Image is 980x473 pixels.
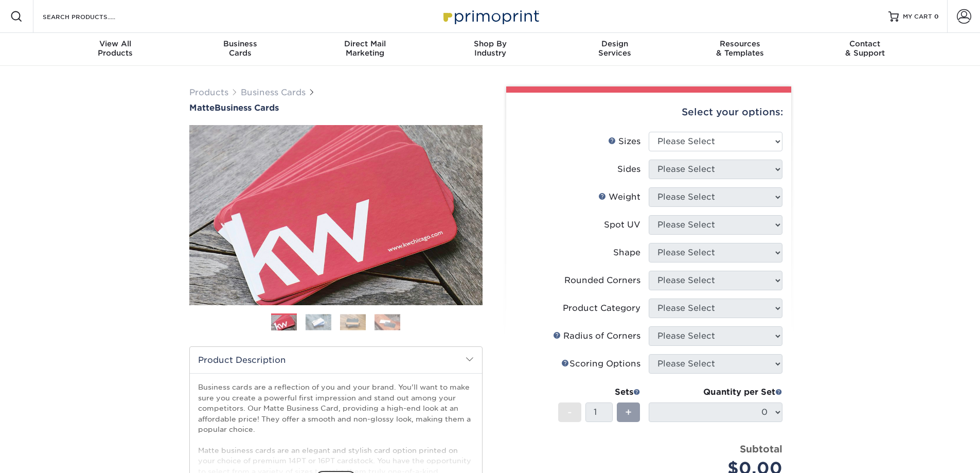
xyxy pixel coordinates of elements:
div: Radius of Corners [553,330,640,342]
div: Quantity per Set [649,386,782,398]
a: Products [189,87,228,97]
div: Shape [613,247,640,259]
img: Business Cards 03 [340,314,366,330]
input: SEARCH PRODUCTS..... [42,10,142,23]
span: View All [53,39,178,48]
h2: Product Description [190,347,482,373]
a: View AllProducts [53,33,178,66]
a: MatteBusiness Cards [189,103,483,113]
span: MY CART [903,12,932,21]
div: Weight [598,191,640,203]
img: Business Cards 02 [306,314,331,330]
div: Spot UV [604,219,640,231]
div: Sets [558,386,640,398]
a: Direct MailMarketing [302,33,427,66]
div: Select your options: [514,93,783,132]
a: Shop ByIndustry [427,33,553,66]
img: Business Cards 04 [375,314,400,330]
div: Rounded Corners [564,274,640,287]
a: Resources& Templates [678,33,803,66]
span: Resources [678,39,803,48]
span: Shop By [427,39,553,48]
div: Sizes [608,135,640,148]
span: Design [553,39,678,48]
a: BusinessCards [177,33,302,66]
a: DesignServices [553,33,678,66]
span: - [567,405,572,420]
div: Cards [177,39,302,58]
span: Direct Mail [302,39,427,48]
strong: Subtotal [740,443,782,454]
img: Matte 01 [189,68,483,362]
div: Scoring Options [561,358,640,370]
a: Contact& Support [803,33,928,66]
span: Contact [803,39,928,48]
div: Product Category [563,302,640,314]
div: & Templates [678,39,803,58]
div: Sides [617,163,640,176]
span: Matte [189,103,215,113]
div: Marketing [302,39,427,58]
a: Business Cards [241,87,306,97]
div: Services [553,39,678,58]
span: Business [177,39,302,48]
div: Industry [427,39,553,58]
div: Products [53,39,178,58]
span: 0 [934,13,939,20]
span: + [625,405,632,420]
div: & Support [803,39,928,58]
h1: Business Cards [189,103,483,113]
img: Primoprint [439,5,542,27]
img: Business Cards 01 [271,310,297,336]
